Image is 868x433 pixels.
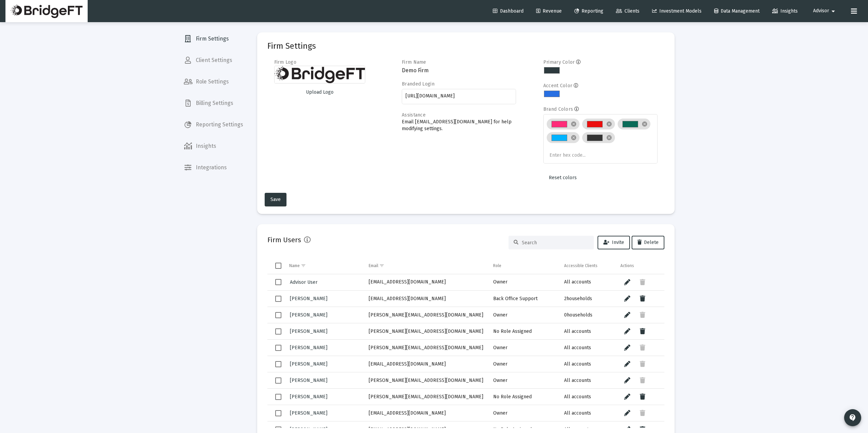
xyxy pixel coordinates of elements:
span: Back Office Support [493,296,538,301]
td: [PERSON_NAME][EMAIL_ADDRESS][DOMAIN_NAME] [364,372,489,389]
div: Accessible Clients [564,263,598,268]
mat-icon: cancel [606,135,612,141]
a: [PERSON_NAME] [289,359,328,369]
span: Reporting Settings [178,117,249,133]
a: Revenue [531,4,567,18]
span: [PERSON_NAME] [290,377,327,383]
td: [EMAIL_ADDRESS][DOMAIN_NAME] [364,291,489,307]
span: Owner [493,361,507,367]
label: Firm Logo [274,59,297,65]
span: Show filter options for column 'Email' [379,263,384,268]
label: Accent Color [543,83,572,89]
div: Select row [275,328,281,335]
label: Branded Login [402,81,435,87]
div: Select row [275,361,281,367]
span: The information contained within these reports has been reconciled from sources deemed reliable b... [3,5,310,11]
span: All accounts [564,377,591,383]
span: Owner [493,345,507,351]
div: Name [289,263,300,268]
span: Data Management [714,8,760,14]
button: Invite [598,236,630,249]
span: All accounts [564,328,591,334]
span: Owner [493,279,507,285]
div: Select row [275,279,281,285]
span: Owner [493,377,507,383]
a: Role Settings [178,74,249,90]
a: Insights [178,138,249,154]
mat-icon: cancel [642,121,648,127]
span: Advisor [813,8,829,14]
div: Role [493,263,501,268]
label: Primary Color [543,59,575,65]
span: Investment Models [652,8,702,14]
mat-card-title: Firm Settings [267,43,316,49]
span: Owner [493,410,507,416]
a: Integrations [178,159,249,176]
img: Firm logo [274,66,366,83]
span: Dashboard [493,8,524,14]
span: Reporting [574,8,603,14]
mat-icon: cancel [606,121,612,127]
a: [PERSON_NAME] [289,294,328,304]
span: [PERSON_NAME] [290,312,327,318]
td: Column Role [488,258,559,274]
mat-icon: cancel [571,121,577,127]
td: [EMAIL_ADDRESS][DOMAIN_NAME] [364,405,489,421]
span: 0 households [564,312,592,318]
span: Revenue [536,8,562,14]
span: All accounts [564,345,591,351]
span: All accounts [564,427,591,432]
span: Show filter options for column 'Name' [301,263,306,268]
a: Clients [610,4,645,18]
td: Column Name [284,258,364,274]
mat-icon: cancel [571,135,577,141]
a: Billing Settings [178,95,249,111]
div: Data grid [267,258,664,428]
strong: please contact us at [EMAIL_ADDRESS][DOMAIN_NAME] for further clarification [3,18,371,29]
span: [PERSON_NAME] [290,394,327,400]
mat-icon: arrow_drop_down [829,4,837,18]
span: [PERSON_NAME] [290,427,327,432]
div: Select row [275,427,281,433]
div: Select row [275,394,281,400]
div: Select row [275,312,281,318]
span: No Role Assigned [493,394,532,400]
mat-chip-list: Brand colors [547,117,654,159]
h3: Demo Firm [402,66,516,75]
span: Insights [772,8,798,14]
td: [EMAIL_ADDRESS][DOMAIN_NAME] [364,274,489,291]
td: [PERSON_NAME][EMAIL_ADDRESS][DOMAIN_NAME] [364,323,489,340]
div: Select row [275,345,281,351]
div: Select row [275,296,281,302]
span: [PERSON_NAME] [290,328,327,334]
button: Advisor [805,4,845,18]
span: Invite [603,239,624,245]
a: Data Management [709,4,765,18]
button: Reset colors [543,171,582,185]
span: Save [270,197,281,202]
a: [PERSON_NAME] [289,392,328,402]
span: No Role Assigned [493,328,532,334]
span: No Role Assigned [493,427,532,432]
a: Investment Models [647,4,707,18]
span: Owner [493,312,507,318]
span: [PERSON_NAME] [290,410,327,416]
td: [EMAIL_ADDRESS][DOMAIN_NAME] [364,356,489,372]
span: 2 households [564,296,592,301]
td: [PERSON_NAME][EMAIL_ADDRESS][DOMAIN_NAME] [364,307,489,323]
span: Client Settings [178,52,249,68]
span: Upload Logo [306,89,334,95]
span: All accounts [564,410,591,416]
div: Actions [620,263,634,268]
input: Enter hex code... [549,153,601,158]
button: Delete [632,236,664,249]
td: [PERSON_NAME][EMAIL_ADDRESS][DOMAIN_NAME] [364,340,489,356]
a: Insights [767,4,803,18]
a: Firm Settings [178,31,249,47]
td: [PERSON_NAME][EMAIL_ADDRESS][DOMAIN_NAME] [364,389,489,405]
a: Reporting [569,4,609,18]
